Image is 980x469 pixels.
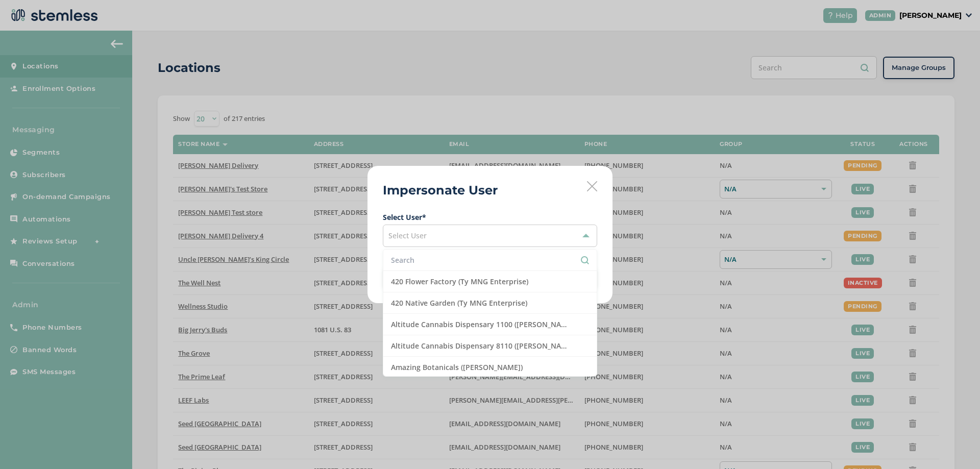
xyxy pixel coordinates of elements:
[929,420,980,469] iframe: Chat Widget
[383,292,597,314] li: 420 Native Garden (Ty MNG Enterprise)
[383,335,597,357] li: Altitude Cannabis Dispensary 8110 ([PERSON_NAME])
[388,231,427,240] span: Select User
[383,314,597,335] li: Altitude Cannabis Dispensary 1100 ([PERSON_NAME])
[383,271,597,292] li: 420 Flower Factory (Ty MNG Enterprise)
[383,212,597,223] label: Select User
[391,255,589,265] input: Search
[383,181,498,200] h2: Impersonate User
[383,357,597,378] li: Amazing Botanicals ([PERSON_NAME])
